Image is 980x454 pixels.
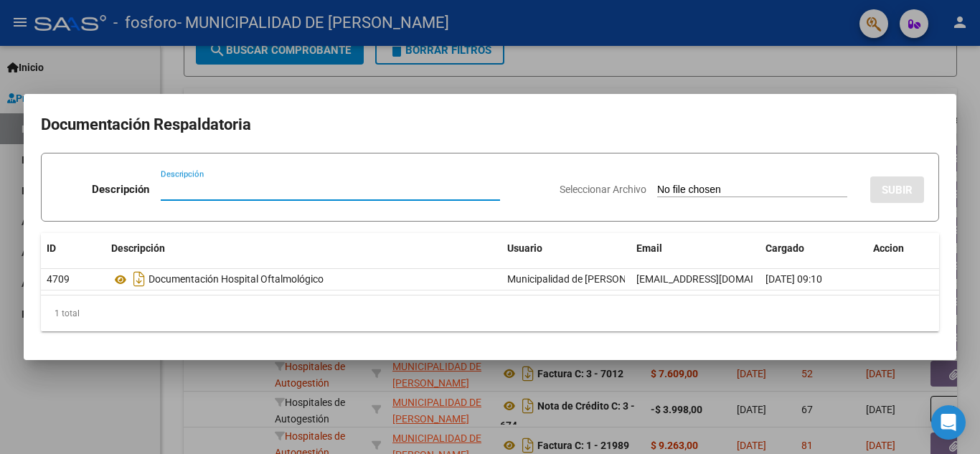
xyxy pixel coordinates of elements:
div: Documentación Hospital Oftalmológico [111,268,496,290]
span: Municipalidad de [PERSON_NAME] Secretaria de salud [507,273,748,285]
button: SUBIR [870,176,924,203]
h2: Documentación Respaldatoria [41,111,939,138]
span: [EMAIL_ADDRESS][DOMAIN_NAME] [636,273,796,285]
div: Open Intercom Messenger [931,405,966,440]
span: Descripción [111,242,165,254]
span: Cargado [765,242,804,254]
span: SUBIR [882,184,913,197]
datatable-header-cell: Accion [867,233,939,264]
p: Descripción [92,181,149,198]
datatable-header-cell: Descripción [105,233,501,264]
datatable-header-cell: Usuario [501,233,631,264]
span: Seleccionar Archivo [560,184,646,195]
span: Email [636,242,662,254]
span: Accion [873,242,904,254]
datatable-header-cell: Email [631,233,760,264]
span: 4709 [47,273,70,285]
i: Descargar documento [130,268,149,290]
span: ID [47,242,56,254]
span: [DATE] 09:10 [765,273,822,285]
datatable-header-cell: Cargado [760,233,867,264]
div: 1 total [41,295,939,331]
span: Usuario [507,242,542,254]
datatable-header-cell: ID [41,233,105,264]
